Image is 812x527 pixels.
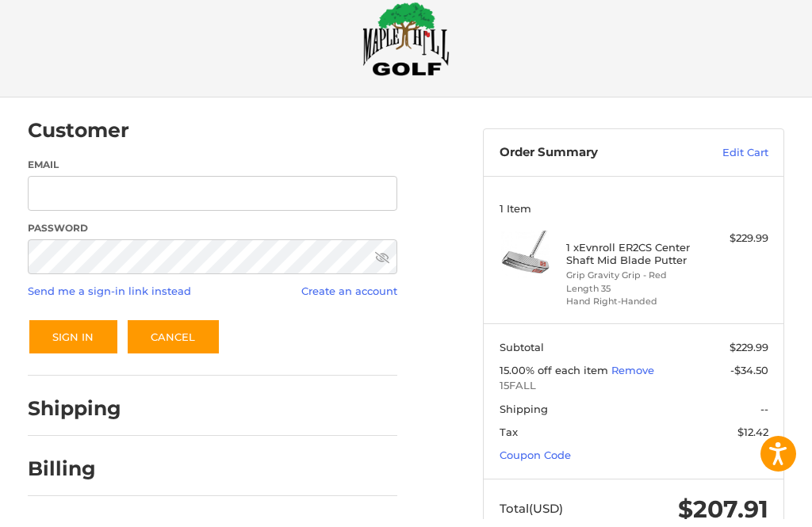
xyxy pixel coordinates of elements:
[566,277,697,290] li: Grip Gravity Grip - Red
[500,210,768,223] h3: 1 Item
[28,327,119,363] button: Sign In
[730,372,768,384] span: -$34.50
[611,372,654,384] a: Remove
[28,126,129,151] h2: Customer
[701,239,768,254] div: $229.99
[500,386,768,402] span: 15FALL
[500,153,683,169] h3: Order Summary
[28,229,398,243] label: Password
[683,153,768,169] a: Edit Cart
[500,349,544,361] span: Subtotal
[566,303,697,316] li: Hand Right-Handed
[301,292,397,305] a: Create an account
[28,166,398,180] label: Email
[566,249,697,275] h4: 1 x Evnroll ER2CS Center Shaft Mid Blade Putter
[28,404,121,429] h2: Shipping
[566,290,697,304] li: Length 35
[126,327,220,363] a: Cancel
[28,292,191,305] a: Send me a sign-in link instead
[362,10,450,84] img: Maple Hill Golf
[730,349,768,361] span: $229.99
[28,464,121,489] h2: Billing
[500,372,611,384] span: 15.00% off each item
